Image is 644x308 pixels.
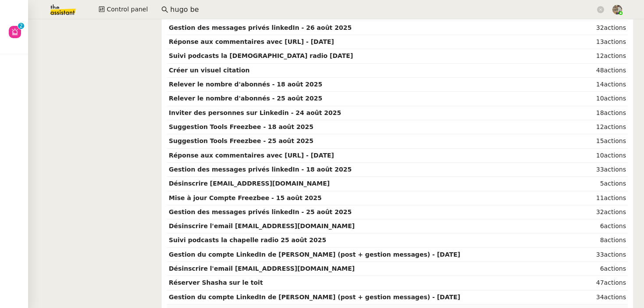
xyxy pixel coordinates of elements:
strong: Suivi podcasts la [DEMOGRAPHIC_DATA] radio [DATE] [169,52,353,59]
strong: Relever le nombre d'abonnés - 18 août 2025 [169,81,322,88]
strong: Suggestion Tools Freezbee - 25 août 2025 [169,137,313,144]
strong: Créer un visuel citation [169,67,249,74]
td: 33 [576,163,628,177]
span: actions [604,251,626,258]
span: actions [604,52,626,59]
strong: Suggestion Tools Freezbee - 18 août 2025 [169,123,313,130]
strong: Inviter des personnes sur Linkedin - 24 août 2025 [169,109,341,116]
span: actions [604,67,626,74]
strong: Gestion des messages privés linkedIn - 25 août 2025 [169,208,352,215]
span: actions [604,265,626,272]
td: 18 [576,106,628,120]
td: 10 [576,149,628,163]
span: actions [604,152,626,159]
td: 32 [576,205,628,219]
strong: Gestion du compte LinkedIn de [PERSON_NAME] (post + gestion messages) - [DATE] [169,294,460,301]
td: 6 [576,262,628,276]
nz-badge-sup: 2 [18,23,24,29]
strong: Gestion des messages privés linkedIn - 26 août 2025 [169,24,352,31]
span: actions [604,294,626,301]
td: 8 [576,233,628,247]
td: 15 [576,134,628,148]
strong: Gestion des messages privés linkedIn - 18 août 2025 [169,166,352,173]
td: 5 [576,177,628,191]
img: 388bd129-7e3b-4cb1-84b4-92a3d763e9b7 [612,5,622,14]
p: 2 [19,23,23,31]
strong: Gestion du compte LinkedIn de [PERSON_NAME] (post + gestion messages) - [DATE] [169,251,460,258]
td: 6 [576,219,628,233]
span: actions [604,166,626,173]
span: actions [604,208,626,215]
span: actions [604,222,626,229]
span: actions [604,236,626,244]
span: actions [604,180,626,187]
input: Rechercher [170,4,595,16]
td: 32 [576,21,628,35]
span: Control panel [107,4,148,14]
td: 47 [576,276,628,290]
strong: Désinscrire l'email [EMAIL_ADDRESS][DOMAIN_NAME] [169,222,355,229]
span: actions [604,109,626,116]
td: 14 [576,78,628,92]
span: actions [604,95,626,102]
span: actions [604,279,626,286]
span: actions [604,81,626,88]
span: actions [604,194,626,201]
button: Control panel [93,4,153,16]
span: actions [604,137,626,144]
strong: Réserver Shasha sur le toit [169,279,263,286]
strong: Désinscrire [EMAIL_ADDRESS][DOMAIN_NAME] [169,180,330,187]
td: 33 [576,248,628,262]
span: actions [604,24,626,31]
td: 10 [576,92,628,106]
strong: Désinscrire l'email [EMAIL_ADDRESS][DOMAIN_NAME] [169,265,355,272]
span: actions [604,123,626,130]
strong: Suivi podcasts la chapelle radio 25 août 2025 [169,236,326,244]
td: 13 [576,35,628,49]
td: 12 [576,49,628,63]
strong: Réponse aux commentaires avec [URL] - [DATE] [169,38,334,45]
td: 48 [576,64,628,78]
td: 12 [576,120,628,134]
td: 34 [576,290,628,304]
strong: Relever le nombre d'abonnés - 25 août 2025 [169,95,322,102]
strong: Réponse aux commentaires avec [URL] - [DATE] [169,152,334,159]
strong: Mise à jour Compte Freezbee - 15 août 2025 [169,194,322,201]
td: 11 [576,191,628,205]
span: actions [604,38,626,45]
